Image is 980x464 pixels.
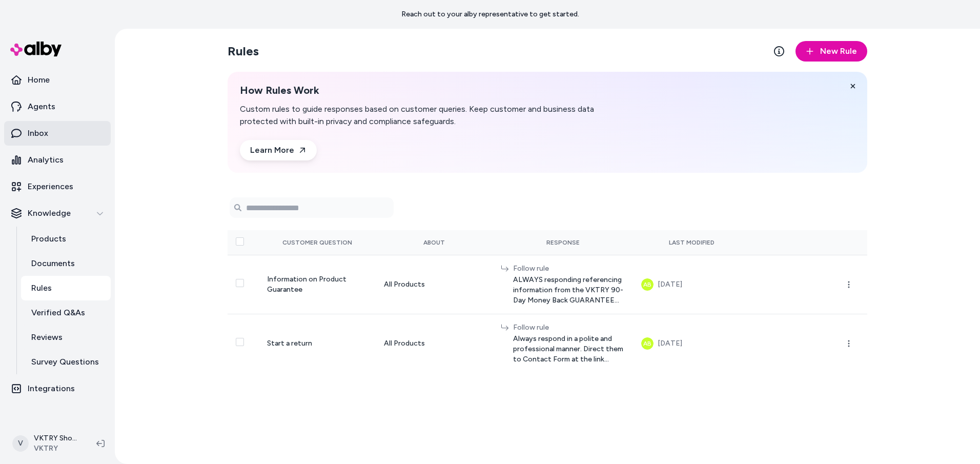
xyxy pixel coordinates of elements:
[28,207,71,219] p: Knowledge
[21,325,111,350] a: Reviews
[240,140,317,160] a: Learn More
[34,443,80,454] span: VKTRY
[240,84,634,97] h2: How Rules Work
[31,282,52,294] p: Rules
[28,382,75,395] p: Integrations
[34,433,80,443] p: VKTRY Shopify
[21,300,111,325] a: Verified Q&As
[384,279,484,290] div: All Products
[31,331,63,344] p: Reviews
[21,251,111,276] a: Documents
[236,338,244,346] button: Select row
[658,337,682,350] div: [DATE]
[4,376,111,401] a: Integrations
[501,238,625,247] div: Response
[228,43,259,59] h2: Rules
[4,121,111,146] a: Inbox
[4,68,111,92] a: Home
[513,264,625,274] div: Follow rule
[820,45,857,57] span: New Rule
[513,275,625,306] span: ALWAYS responding referencing information from the VKTRY 90-Day Money Back GUARANTEE Document only.
[28,127,48,139] p: Inbox
[31,257,75,270] p: Documents
[4,174,111,199] a: Experiences
[267,238,367,247] div: Customer Question
[28,74,50,86] p: Home
[267,275,346,294] span: Information on Product Guarantee
[267,339,312,348] span: Start a return
[31,356,99,368] p: Survey Questions
[401,9,579,19] p: Reach out to your alby representative to get started.
[12,435,29,452] span: V
[6,427,88,460] button: VVKTRY ShopifyVKTRY
[384,238,484,247] div: About
[21,350,111,374] a: Survey Questions
[641,238,742,247] div: Last Modified
[28,100,55,113] p: Agents
[384,338,484,349] div: All Products
[641,337,654,350] button: AB
[4,201,111,226] button: Knowledge
[31,233,66,245] p: Products
[21,276,111,300] a: Rules
[795,41,867,62] button: New Rule
[513,334,625,365] span: Always respond in a polite and professional manner. Direct them to Contact Form at the link below...
[236,237,244,246] button: Select all
[658,278,682,291] div: [DATE]
[4,148,111,172] a: Analytics
[31,307,85,319] p: Verified Q&As
[4,94,111,119] a: Agents
[240,103,634,128] p: Custom rules to guide responses based on customer queries. Keep customer and business data protec...
[28,154,64,166] p: Analytics
[21,227,111,251] a: Products
[236,279,244,287] button: Select row
[28,180,73,193] p: Experiences
[513,322,625,333] div: Follow rule
[641,278,654,291] button: AB
[10,42,62,56] img: alby Logo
